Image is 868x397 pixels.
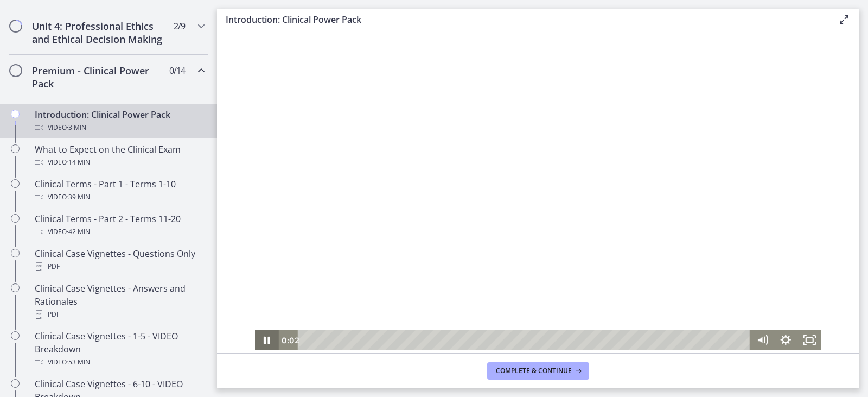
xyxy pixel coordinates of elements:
[487,362,589,380] button: Complete & continue
[35,308,204,321] div: PDF
[557,299,580,319] button: Show settings menu
[226,13,820,26] h3: Introduction: Clinical Power Pack
[67,225,90,238] span: · 42 min
[580,299,604,319] button: Fullscreen
[35,191,204,204] div: Video
[32,20,164,46] h2: Unit 4: Professional Ethics and Ethical Decision Making
[35,260,204,273] div: PDF
[496,367,572,375] span: Complete & continue
[533,299,557,319] button: Mute
[35,247,204,273] div: Clinical Case Vignettes - Questions Only
[217,31,859,350] iframe: Video Lesson
[35,108,204,134] div: Introduction: Clinical Power Pack
[35,212,204,238] div: Clinical Terms - Part 2 - Terms 11-20
[32,64,164,90] h2: Premium - Clinical Power Pack
[67,191,90,204] span: · 39 min
[35,330,204,369] div: Clinical Case Vignettes - 1-5 - VIDEO Breakdown
[67,356,90,369] span: · 53 min
[169,64,185,77] span: 0 / 14
[35,156,204,169] div: Video
[35,356,204,369] div: Video
[67,156,90,169] span: · 14 min
[174,20,185,33] span: 2 / 9
[35,282,204,321] div: Clinical Case Vignettes - Answers and Rationales
[35,143,204,169] div: What to Expect on the Clinical Exam
[35,225,204,238] div: Video
[35,121,204,134] div: Video
[67,121,86,134] span: · 3 min
[35,178,204,204] div: Clinical Terms - Part 1 - Terms 1-10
